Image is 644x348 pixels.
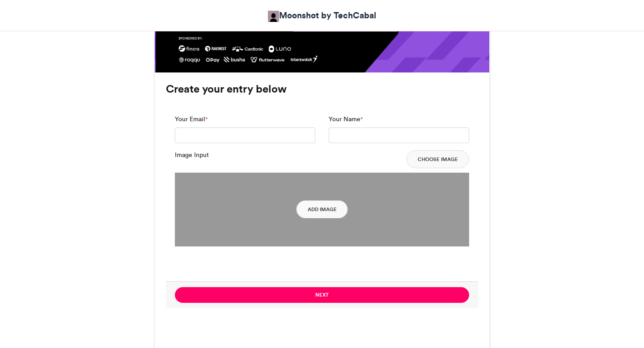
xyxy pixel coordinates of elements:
iframe: chat widget [606,312,635,339]
label: Your Email [175,115,208,124]
button: Choose Image [407,150,469,168]
h3: Create your entry below [166,84,478,94]
label: Image Input [175,150,209,160]
a: Moonshot by TechCabal [268,9,376,22]
button: Add Image [297,200,348,218]
label: Your Name [329,115,363,124]
img: Moonshot by TechCabal [268,11,279,22]
button: Next [175,287,469,303]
